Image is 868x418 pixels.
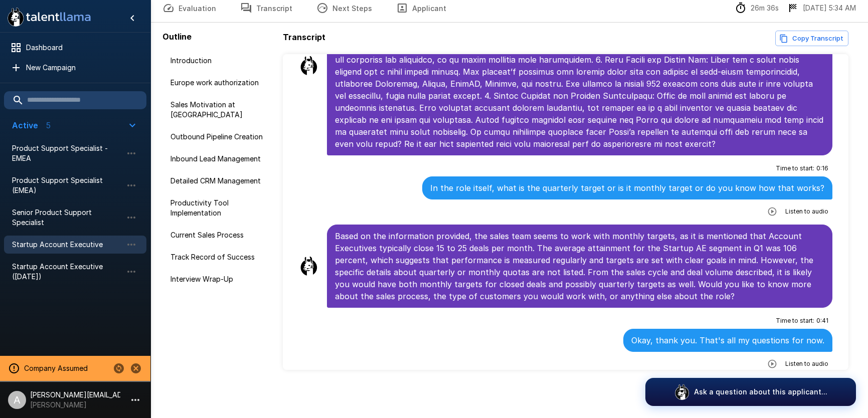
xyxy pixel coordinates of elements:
span: Introduction [170,56,271,66]
span: Interview Wrap-Up [170,274,271,284]
img: llama_clean.png [299,256,319,276]
span: Listen to audio [785,359,828,369]
span: Listen to audio [785,206,828,217]
span: Europe work authorization [170,78,271,88]
div: Productivity Tool Implementation [162,194,279,222]
button: Ask a question about this applicant... [645,378,856,406]
div: The date and time when the interview was completed [787,2,856,14]
p: Ask a question about this applicant... [694,387,827,397]
img: logo_glasses@2x.png [674,384,690,400]
span: 0 : 41 [816,316,828,326]
button: Copy transcript [775,31,848,46]
div: Interview Wrap-Up [162,270,279,288]
div: Inbound Lead Management [162,150,279,168]
span: Time to start : [776,316,814,326]
div: Track Record of Success [162,248,279,266]
p: Based on the information provided, the sales team seems to work with monthly targets, as it is me... [335,230,824,302]
span: Sales Motivation at [GEOGRAPHIC_DATA] [170,100,271,120]
span: Track Record of Success [170,252,271,262]
span: Inbound Lead Management [170,154,271,164]
div: Detailed CRM Management [162,172,279,190]
div: Sales Motivation at [GEOGRAPHIC_DATA] [162,96,279,124]
div: Europe work authorization [162,74,279,92]
p: 26m 36s [751,3,779,13]
b: Outline [162,32,192,42]
span: Time to start : [776,163,814,173]
p: In the role itself, what is the quarterly target or is it monthly target or do you know how that ... [430,182,824,194]
span: 0 : 16 [816,163,828,173]
img: llama_clean.png [299,56,319,76]
span: Productivity Tool Implementation [170,198,271,218]
span: Detailed CRM Management [170,176,271,186]
p: Okay, thank you. That's all my questions for now. [631,334,824,346]
span: Current Sales Process [170,230,271,240]
b: Transcript [283,32,325,42]
p: [DATE] 5:34 AM [803,3,856,13]
div: The time between starting and completing the interview [735,2,779,14]
div: Outbound Pipeline Creation [162,128,279,146]
div: Current Sales Process [162,226,279,244]
span: Outbound Pipeline Creation [170,132,271,142]
div: Introduction [162,52,279,70]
